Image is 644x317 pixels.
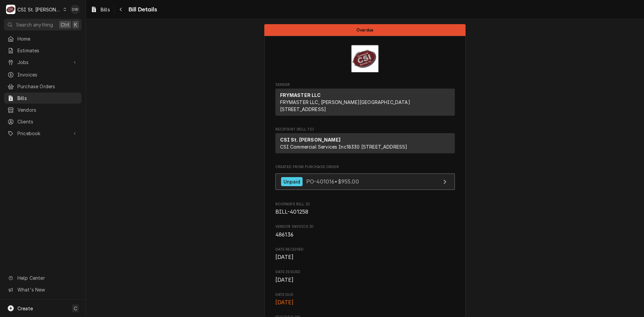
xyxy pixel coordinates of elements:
a: Home [4,33,82,44]
div: Bill Recipient [275,127,455,156]
span: Created From Purchase Order [275,164,455,170]
div: Recipient (Ship To) [275,133,455,156]
a: Go to What's New [4,284,82,295]
span: BILL-401258 [275,209,309,215]
span: [DATE] [275,277,294,283]
a: Bills [88,4,113,15]
span: FRYMASTER LLC, [PERSON_NAME][GEOGRAPHIC_DATA][STREET_ADDRESS] [280,99,410,112]
span: Date Issued [275,269,455,275]
span: PO-401016 • $955.00 [306,178,359,185]
span: Recipient (Bill To) [275,127,455,132]
span: Roopairs Bill ID [275,208,455,216]
div: Created From Purchase Order [275,164,455,193]
span: Roopairs Bill ID [275,202,455,207]
span: C [74,305,77,312]
div: Date Due [275,292,455,307]
span: Bill Details [126,5,157,14]
span: Vendor Invoice ID [275,231,455,239]
a: Go to Pricebook [4,128,82,139]
span: Vendor Invoice ID [275,224,455,229]
div: CSI St. Louis's Avatar [6,5,15,14]
strong: FRYMASTER LLC [280,92,321,98]
span: Date Received [275,247,455,252]
span: Bills [101,6,110,13]
div: DW [70,5,80,14]
span: Clients [17,118,78,125]
a: Clients [4,116,82,127]
span: Purchase Orders [17,83,78,90]
div: Sender [275,89,455,116]
span: Date Received [275,253,455,261]
span: 486136 [275,231,294,238]
span: [DATE] [275,254,294,260]
span: CSI Commercial Services Inc18330 [STREET_ADDRESS] [280,144,408,150]
a: Vendors [4,104,82,115]
a: Purchase Orders [4,81,82,92]
span: Jobs [17,59,68,66]
span: Bills [17,95,78,102]
button: Search anythingCtrlK [4,19,82,31]
span: Pricebook [17,130,68,137]
span: Create [17,306,33,311]
a: Invoices [4,69,82,80]
span: Overdue [357,28,373,32]
div: C [6,5,15,14]
span: Date Due [275,299,455,307]
a: Go to Help Center [4,272,82,283]
div: Status [264,24,466,36]
strong: CSI St. [PERSON_NAME] [280,137,340,143]
div: Roopairs Bill ID [275,202,455,216]
span: Ctrl [61,21,69,28]
span: Help Center [17,274,77,281]
div: Unpaid [281,177,303,186]
span: Vendors [17,106,78,113]
img: Logo [351,45,379,73]
span: Home [17,35,78,42]
span: [DATE] [275,299,294,306]
div: CSI St. [PERSON_NAME] [17,6,61,13]
a: View Purchase Order [275,173,455,190]
button: Navigate back [116,4,126,15]
a: Bills [4,93,82,104]
div: Sender [275,89,455,118]
span: Estimates [17,47,78,54]
span: K [74,21,77,28]
div: Date Received [275,247,455,261]
span: What's New [17,286,77,293]
span: Invoices [17,71,78,78]
div: Dyane Weber's Avatar [70,5,80,14]
div: Bill Sender [275,82,455,119]
a: Estimates [4,45,82,56]
div: Vendor Invoice ID [275,224,455,239]
div: Received (Bill From) [275,133,455,153]
span: Date Due [275,292,455,298]
a: Go to Jobs [4,57,82,68]
span: Search anything [16,21,53,28]
div: Date Issued [275,269,455,284]
span: Date Issued [275,276,455,284]
span: Sender [275,82,455,88]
